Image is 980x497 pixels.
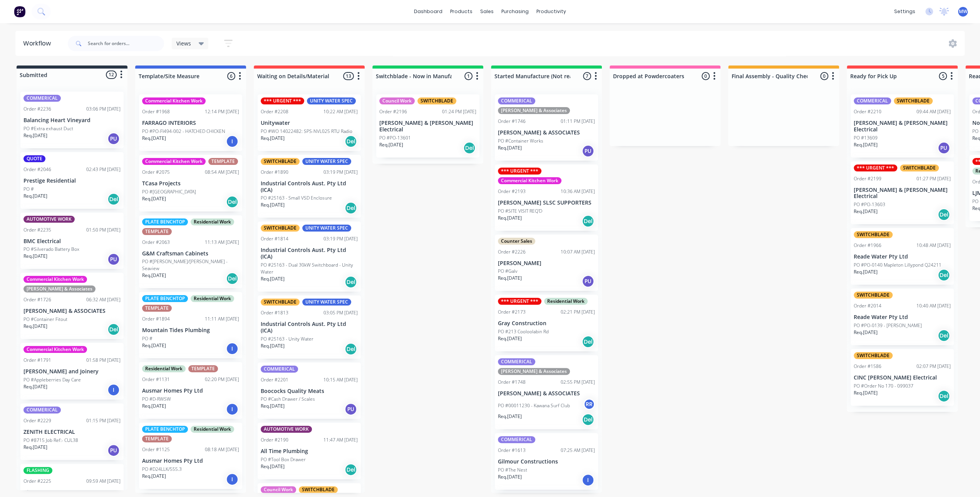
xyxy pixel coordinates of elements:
div: 02:07 PM [DATE] [916,363,951,370]
div: Del [938,390,950,402]
div: Order #1125 [142,446,170,453]
div: PLATE BENCHTOPResidential WorkTEMPLATEOrder #206311:13 AM [DATE]G&M Craftsman CabinetsPO #[PERSON... [139,215,242,289]
div: *** URGENT ***Residential WorkOrder #217302:21 PM [DATE]Gray ConstructionPO #213 Cooloolabin RdRe... [495,295,598,351]
div: Del [582,336,594,348]
div: purchasing [498,6,533,17]
div: Residential Work [544,298,588,305]
div: Order #2173 [498,309,526,316]
div: 06:32 AM [DATE] [86,296,121,303]
p: PO #PO-13603 [854,201,885,208]
div: Order #2190 [261,437,288,443]
div: PU [107,253,120,265]
p: Req. [DATE] [854,329,878,336]
div: Order #1791 [23,357,51,364]
div: 02:20 PM [DATE] [205,376,239,383]
div: Counter SalesOrder #222610:07 AM [DATE][PERSON_NAME]PO #GalvReq.[DATE]PU [495,235,598,291]
p: PO #Container Fitout [23,316,67,323]
div: Del [582,215,594,227]
div: PU [582,275,594,287]
div: Order #1968 [142,108,170,115]
p: [PERSON_NAME] & [PERSON_NAME] Electrical [379,120,476,133]
p: FARRAGO INTERIORS [142,120,239,126]
div: I [226,135,238,148]
div: 10:48 AM [DATE] [916,242,951,249]
div: COMMERICAL [498,436,535,443]
div: 03:05 PM [DATE] [323,309,358,316]
p: PO #00011230 - Kawana Surf Club [498,402,570,409]
div: 10:22 AM [DATE] [323,108,358,115]
p: Req. [DATE] [854,269,878,275]
img: Factory [14,6,25,17]
div: Del [107,193,120,205]
div: 01:27 PM [DATE] [916,175,951,182]
div: Residential Work [191,426,234,433]
div: SWITCHBLADE [261,299,300,306]
p: Req. [DATE] [498,275,522,282]
div: QUOTE [23,155,45,162]
p: [PERSON_NAME] & ASSOCIATES [23,308,121,314]
p: PO #Extra exhaust Duct [23,125,73,132]
div: Order #2226 [498,248,526,255]
div: I [226,473,238,485]
div: 01:15 PM [DATE] [86,417,121,424]
div: Order #1746 [498,118,526,125]
div: Residential WorkTEMPLATEOrder #113102:20 PM [DATE]Ausmar Homes Pty LtdPO #D-RWSWReq.[DATE]I [139,362,242,419]
p: Req. [DATE] [142,342,166,349]
p: Req. [DATE] [261,403,285,410]
p: PO #213 Cooloolabin Rd [498,328,549,335]
p: Ausmar Homes Pty Ltd [142,458,239,464]
div: SWITCHBLADE [854,352,893,359]
div: Order #2208 [261,108,288,115]
div: Order #1748 [498,379,526,386]
div: SWITCHBLADE [900,165,939,171]
div: Commercial Kitchen WorkOrder #196812:14 PM [DATE]FARRAGO INTERIORSPO #PO-FI494-002 - HATCHED CHIC... [139,94,242,151]
div: Residential Work [191,218,234,225]
div: SWITCHBLADE [894,97,933,104]
p: PO #SITE VISIT REQ'D [498,208,542,215]
div: COMMERICALSWITCHBLADEOrder #221009:44 AM [DATE][PERSON_NAME] & [PERSON_NAME] ElectricalPO #13609R... [851,94,954,158]
div: SWITCHBLADEOrder #201410:40 AM [DATE]Reade Water Pty LtdPO #PO-0139 - [PERSON_NAME]Req.[DATE]Del [851,289,954,345]
div: COMMERICAL[PERSON_NAME] & AssociatesOrder #174601:11 PM [DATE][PERSON_NAME] & ASSOCIATESPO #Conta... [495,94,598,161]
div: Order #2063 [142,239,170,246]
p: Req. [DATE] [261,135,285,142]
div: I [107,384,120,396]
div: Order #1131 [142,376,170,383]
div: 01:24 PM [DATE] [442,108,476,115]
div: I [582,474,594,486]
div: UNITY WATER SPEC [302,299,351,306]
div: I [226,343,238,355]
p: Industrial Controls Aust. Pty Ltd (ICA) [261,180,358,193]
p: PO #PO-13601 [379,134,411,141]
div: Commercial Kitchen Work [23,346,87,353]
div: 03:06 PM [DATE] [86,106,121,112]
div: Order #2229 [23,417,51,424]
div: 07:25 AM [DATE] [561,447,595,454]
div: Order #1586 [854,363,881,370]
p: PO #[GEOGRAPHIC_DATA] [142,188,196,195]
span: MW [959,8,967,15]
div: 08:54 AM [DATE] [205,169,239,176]
div: COMMERICALOrder #222901:15 PM [DATE]ZENITH ELECTRICALPO #8715 Job Ref:- CUL38Req.[DATE]PU [20,403,124,460]
div: Del [938,269,950,281]
p: PO # [23,186,34,193]
div: *** URGENT ***UNITY WATER SPECOrder #220810:22 AM [DATE]UnitywaterPO #WO 14022482: SPS-NVL025 RTU... [258,94,361,151]
div: TEMPLATE [208,158,238,165]
div: COMMERICAL [498,358,535,365]
div: PLATE BENCHTOP [142,295,188,302]
div: Order #2196 [379,108,407,115]
div: 09:44 AM [DATE] [916,108,951,115]
div: Del [345,276,357,288]
p: PO #Order No 170 - 099037 [854,383,913,390]
p: Req. [DATE] [498,473,522,480]
div: SWITCHBLADE [261,158,300,165]
div: products [446,6,476,17]
div: Order #1613 [498,447,526,454]
p: Req. [DATE] [142,135,166,142]
p: CINC [PERSON_NAME] Electrical [854,374,951,381]
div: PLATE BENCHTOP [142,218,188,225]
div: Order #1813 [261,309,288,316]
div: SWITCHBLADEUNITY WATER SPECOrder #189003:19 PM [DATE]Industrial Controls Aust. Pty Ltd (ICA)PO #2... [258,155,361,218]
p: PO #D24LLK/555.3 [142,466,182,473]
p: PO #Galv [498,268,518,275]
div: Order #2236 [23,106,51,112]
